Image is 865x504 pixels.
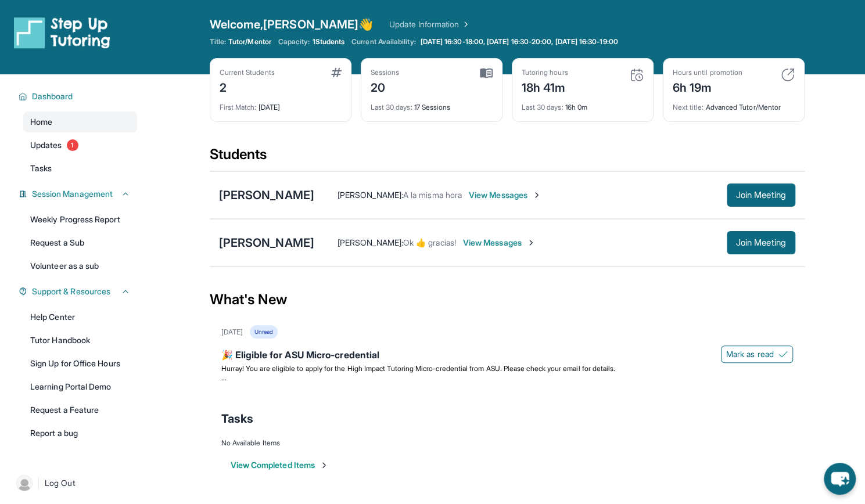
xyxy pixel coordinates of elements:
[23,209,137,230] a: Weekly Progress Report
[23,399,137,420] a: Request a Feature
[45,477,75,489] span: Log Out
[67,139,78,151] span: 1
[673,96,795,112] div: Advanced Tutor/Mentor
[32,286,110,297] span: Support & Resources
[403,190,462,200] span: A la misma hora
[778,350,788,359] img: Mark as read
[522,103,563,111] span: Last 30 days :
[371,96,493,112] div: 17 Sessions
[727,183,795,207] button: Join Meeting
[463,237,536,249] span: View Messages
[221,327,243,337] div: [DATE]
[23,111,137,132] a: Home
[721,345,793,363] button: Mark as read
[312,37,344,46] span: 1 Students
[331,68,342,77] img: card
[522,96,644,112] div: 16h 0m
[220,96,342,112] div: [DATE]
[781,68,795,82] img: card
[32,91,73,102] span: Dashboard
[522,68,568,77] div: Tutoring hours
[480,68,493,78] img: card
[421,37,618,46] span: [DATE] 16:30-18:00, [DATE] 16:30-20:00, [DATE] 16:30-19:00
[220,103,257,111] span: First Match :
[30,163,52,174] span: Tasks
[23,376,137,397] a: Learning Portal Demo
[27,188,130,200] button: Session Management
[23,330,137,351] a: Tutor Handbook
[228,37,271,46] span: Tutor/Mentor
[30,139,62,151] span: Updates
[673,77,742,96] div: 6h 19m
[469,189,541,201] span: View Messages
[351,37,415,46] span: Current Availability:
[727,231,795,254] button: Join Meeting
[210,274,805,325] div: What's New
[371,77,400,96] div: 20
[220,68,275,77] div: Current Students
[526,238,536,247] img: Chevron-Right
[221,438,793,448] div: No Available Items
[250,325,278,339] div: Unread
[23,158,137,179] a: Tasks
[32,188,113,200] span: Session Management
[522,77,568,96] div: 18h 41m
[23,423,137,444] a: Report a bug
[338,237,403,247] span: [PERSON_NAME] :
[27,286,130,297] button: Support & Resources
[673,103,704,111] span: Next title :
[403,237,456,247] span: Ok 👍 gracias!
[37,476,40,490] span: |
[824,463,856,495] button: chat-button
[23,135,137,156] a: Updates1
[459,19,471,30] img: Chevron Right
[371,68,400,77] div: Sessions
[726,348,774,360] span: Mark as read
[219,187,314,203] div: [PERSON_NAME]
[418,37,620,46] a: [DATE] 16:30-18:00, [DATE] 16:30-20:00, [DATE] 16:30-19:00
[221,411,253,427] span: Tasks
[14,16,110,49] img: logo
[219,235,314,251] div: [PERSON_NAME]
[27,91,130,102] button: Dashboard
[736,192,786,199] span: Join Meeting
[389,19,471,30] a: Update Information
[23,307,137,327] a: Help Center
[221,364,616,373] span: Hurray! You are eligible to apply for the High Impact Tutoring Micro-credential from ASU. Please ...
[23,232,137,253] a: Request a Sub
[210,37,226,46] span: Title:
[673,68,742,77] div: Hours until promotion
[338,190,403,200] span: [PERSON_NAME] :
[231,459,329,471] button: View Completed Items
[532,190,541,200] img: Chevron-Right
[23,353,137,374] a: Sign Up for Office Hours
[371,103,412,111] span: Last 30 days :
[210,145,805,171] div: Students
[278,37,310,46] span: Capacity:
[210,16,374,33] span: Welcome, [PERSON_NAME] 👋
[12,470,137,496] a: |Log Out
[220,77,275,96] div: 2
[30,116,52,128] span: Home
[630,68,644,82] img: card
[16,475,33,491] img: user-img
[23,255,137,276] a: Volunteer as a sub
[736,239,786,246] span: Join Meeting
[221,348,793,364] div: 🎉 Eligible for ASU Micro-credential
